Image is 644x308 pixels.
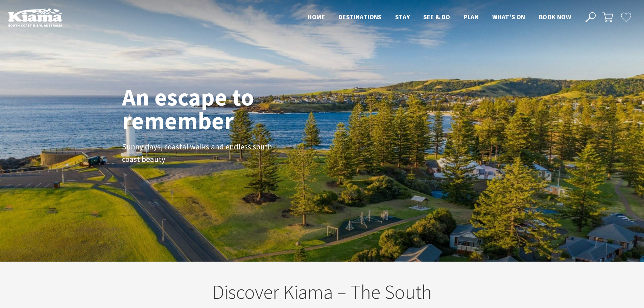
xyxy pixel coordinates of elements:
[539,13,571,21] span: Book now
[423,13,450,21] span: See & Do
[308,13,325,21] span: Home
[395,13,410,21] span: Stay
[122,85,308,133] h1: An escape to remember
[8,8,62,27] img: Kiama Logo
[301,12,578,23] nav: Main Menu
[122,141,274,166] p: Sunny days, coastal walks and endless south coast beauty
[338,13,382,21] span: Destinations
[464,13,479,21] span: Plan
[492,13,525,21] span: What’s On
